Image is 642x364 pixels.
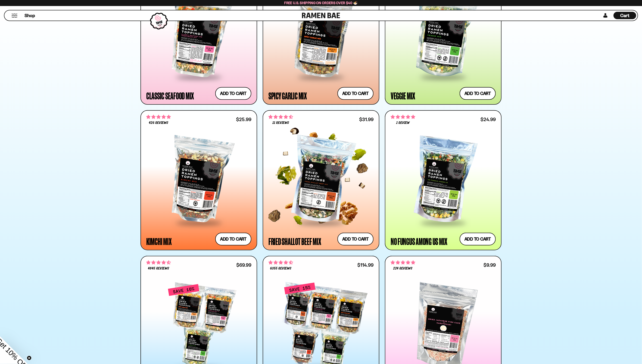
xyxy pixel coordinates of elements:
[146,237,172,245] div: Kimchi Mix
[215,233,251,245] button: Add to cart
[460,87,496,100] button: Add to cart
[284,1,358,5] span: Free U.S. Shipping on Orders over $40 🍜
[357,263,374,267] div: $114.99
[236,263,251,267] div: $69.99
[11,14,18,18] button: Mobile Menu Trigger
[268,92,307,100] div: Spicy Garlic Mix
[337,87,374,100] button: Add to cart
[215,87,251,100] button: Add to cart
[236,117,251,122] div: $25.99
[359,117,374,122] div: $31.99
[460,233,496,245] button: Add to cart
[393,267,412,270] span: 224 reviews
[27,356,31,360] button: Close teaser
[268,114,293,120] span: 4.64 stars
[396,121,410,125] span: 1 review
[483,263,496,267] div: $9.99
[146,92,194,100] div: Classic Seafood Mix
[268,260,293,266] span: 4.63 stars
[25,12,35,19] span: Shop
[140,110,257,251] a: 4.76 stars 426 reviews $25.99 Kimchi Mix Add to cart
[337,233,374,245] button: Add to cart
[272,121,289,125] span: 11 reviews
[268,237,321,245] div: Fried Shallot Beef Mix
[263,110,379,251] a: 4.64 stars 11 reviews $31.99 Fried Shallot Beef Mix Add to cart
[391,114,415,120] span: 5.00 stars
[149,121,168,125] span: 426 reviews
[614,10,636,21] div: Cart
[391,92,415,100] div: Veggie Mix
[148,267,169,270] span: 4845 reviews
[146,260,171,266] span: 4.71 stars
[480,117,496,122] div: $24.99
[620,13,630,18] span: Cart
[391,237,448,245] div: No Fungus Among Us Mix
[270,267,291,270] span: 6355 reviews
[391,260,415,266] span: 4.76 stars
[146,114,171,120] span: 4.76 stars
[25,12,35,19] a: Shop
[385,110,502,251] a: 5.00 stars 1 review $24.99 No Fungus Among Us Mix Add to cart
